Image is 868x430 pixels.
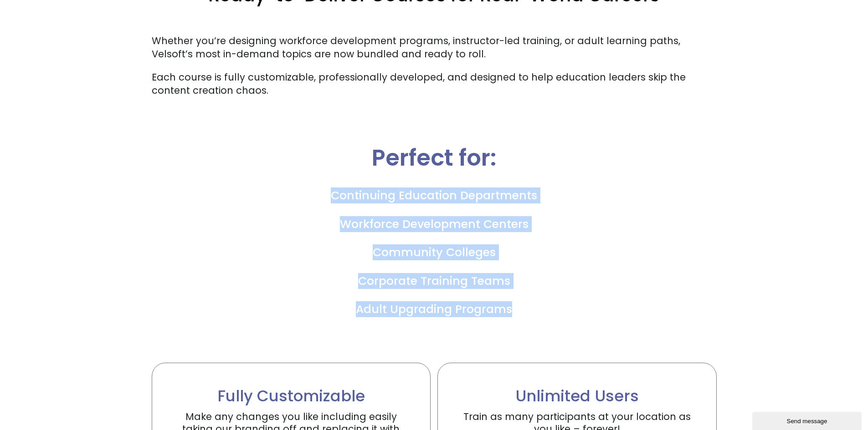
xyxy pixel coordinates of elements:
h2: Unlimited Users [461,386,693,406]
h2: Continuing Education Departments [152,188,717,203]
h2: Adult Upgrading Programs [152,302,717,317]
p: Whether you’re designing workforce development programs, instructor-led training, or adult learni... [152,34,717,61]
h2: Community Colleges [152,245,717,260]
p: Each course is fully customizable, professionally developed, and designed to help education leade... [152,71,717,97]
h2: Workforce Development Centers [152,217,717,232]
h2: Perfect for: [152,143,717,172]
h2: Corporate Training Teams [152,274,717,289]
iframe: chat widget [752,410,863,430]
h2: Fully Customizable [175,386,408,406]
